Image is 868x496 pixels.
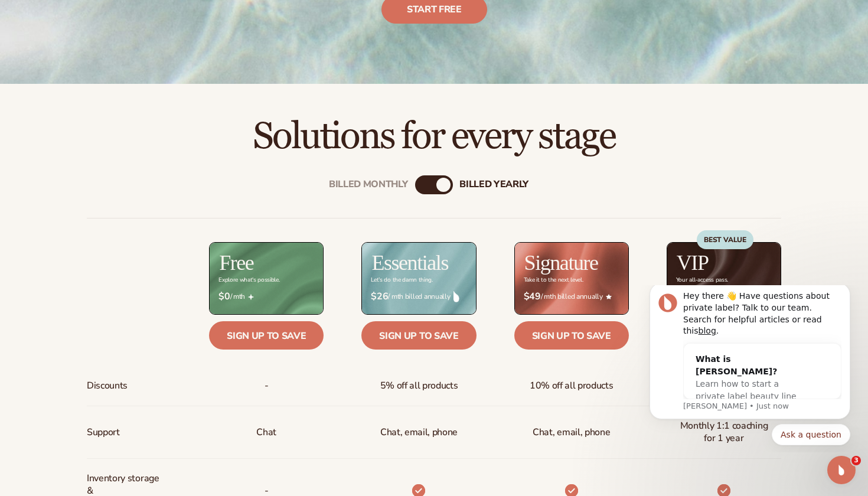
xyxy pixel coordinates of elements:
[667,243,781,314] img: VIP_BG_199964bd-3653-43bc-8a67-789d2d7717b9.jpg
[18,139,218,160] div: Quick reply options
[606,294,612,299] img: Star_6.png
[265,375,269,397] span: -
[514,321,629,350] a: Sign up to save
[371,291,466,302] span: / mth billed annually
[64,68,174,93] div: What is [PERSON_NAME]?
[329,179,408,190] div: Billed Monthly
[371,252,448,273] h2: Essentials
[51,116,210,126] p: Message from Lee, sent Just now
[524,252,598,273] h2: Signature
[51,5,210,51] div: Hey there 👋 Have questions about private label? Talk to our team. Search for helpful articles or ...
[218,291,314,302] span: / mth
[362,243,475,314] img: Essentials_BG_9050f826-5aa9-47d9-a362-757b82c62641.jpg
[827,456,856,484] iframe: Intercom live chat
[524,277,583,283] div: Take it to the next level.
[380,375,458,397] span: 5% off all products
[530,375,614,397] span: 10% off all products
[256,422,276,443] p: Chat
[524,291,619,302] span: / mth billed annually
[87,422,120,443] span: Support
[632,285,868,452] iframe: Intercom notifications message
[677,252,709,273] h2: VIP
[33,117,835,156] h2: Solutions for every stage
[453,291,459,302] img: drop.png
[64,94,165,128] span: Learn how to start a private label beauty line with [PERSON_NAME]
[361,321,476,350] a: Sign up to save
[459,179,528,190] div: billed Yearly
[851,456,861,465] span: 3
[51,5,210,113] div: Message content
[210,243,323,314] img: free_bg.png
[515,243,628,314] img: Signature_BG_eeb718c8-65ac-49e3-a4e5-327c6aa73146.jpg
[67,41,84,50] a: blog
[524,291,541,302] strong: $49
[218,277,279,283] div: Explore what's possible.
[697,230,753,249] div: BEST VALUE
[209,321,324,350] a: Sign up to save
[140,139,218,160] button: Quick reply: Ask a question
[219,252,253,273] h2: Free
[218,291,230,302] strong: $0
[371,291,388,302] strong: $26
[52,58,185,139] div: What is [PERSON_NAME]?Learn how to start a private label beauty line with [PERSON_NAME]
[371,277,432,283] div: Let’s do the damn thing.
[676,277,728,283] div: Your all-access pass.
[248,294,254,300] img: Free_Icon_bb6e7c7e-73f8-44bd-8ed0-223ea0fc522e.png
[533,422,610,443] span: Chat, email, phone
[27,8,45,27] img: Profile image for Lee
[87,375,128,397] span: Discounts
[380,422,458,443] p: Chat, email, phone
